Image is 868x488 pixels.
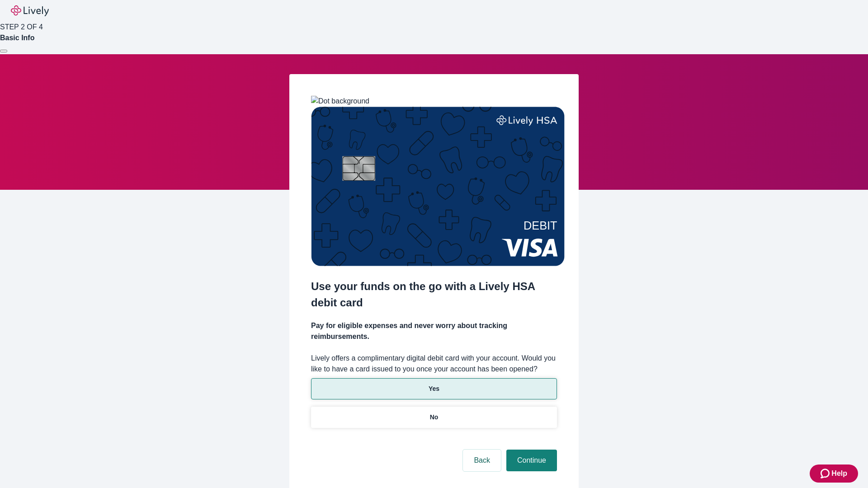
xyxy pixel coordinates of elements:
[463,450,501,471] button: Back
[810,465,858,483] button: Zendesk support iconHelp
[831,468,847,479] span: Help
[429,384,439,394] p: Yes
[506,450,557,471] button: Continue
[311,320,557,342] h4: Pay for eligible expenses and never worry about tracking reimbursements.
[311,378,557,399] button: Yes
[311,96,369,107] img: Dot background
[430,413,439,422] p: No
[311,278,557,311] h2: Use your funds on the go with a Lively HSA debit card
[311,107,565,266] img: Debit card
[821,468,831,479] svg: Zendesk support icon
[11,5,49,16] img: Lively
[311,353,557,375] label: Lively offers a complimentary digital debit card with your account. Would you like to have a card...
[311,407,557,428] button: No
